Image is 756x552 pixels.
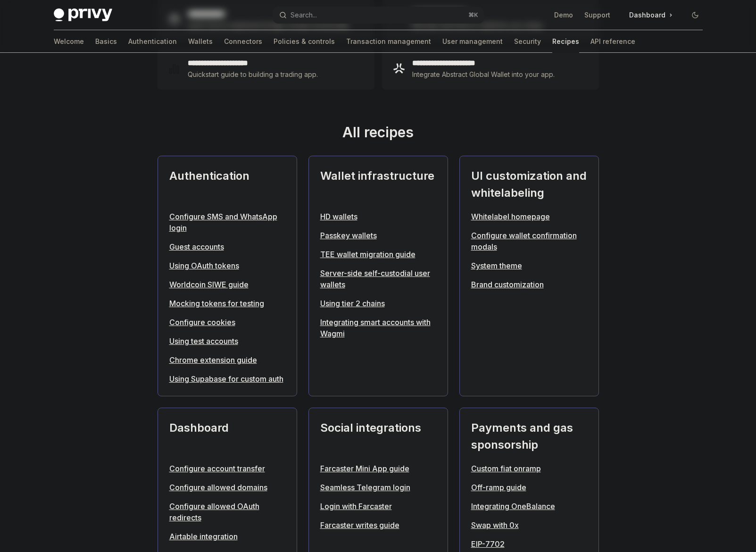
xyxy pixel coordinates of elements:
h2: UI customization and whitelabeling [471,167,587,201]
a: Authentication [128,30,177,53]
a: Wallets [188,30,213,53]
h2: Dashboard [169,419,285,453]
a: Off-ramp guide [471,482,587,493]
a: Mocking tokens for testing [169,298,285,309]
h2: Wallet infrastructure [320,167,436,201]
a: Whitelabel homepage [471,211,587,222]
a: Guest accounts [169,241,285,252]
a: Integrating smart accounts with Wagmi [320,317,436,339]
a: Server-side self-custodial user wallets [320,268,436,290]
a: Configure wallet confirmation modals [471,230,587,252]
a: Chrome extension guide [169,354,285,366]
a: Using OAuth tokens [169,260,285,271]
a: Using tier 2 chains [320,298,436,309]
a: Configure SMS and WhatsApp login [169,211,285,234]
a: Configure allowed domains [169,482,285,493]
a: EIP-7702 [471,538,587,550]
h2: Authentication [169,167,285,201]
a: Connectors [224,30,262,53]
a: Brand customization [471,279,587,290]
a: Seamless Telegram login [320,482,436,493]
a: Integrating OneBalance [471,501,587,512]
a: Demo [554,10,573,20]
span: Dashboard [629,10,665,20]
div: Quickstart guide to building a trading app. [188,69,318,80]
a: Policies & controls [274,30,335,53]
a: Welcome [54,30,84,53]
a: TEE wallet migration guide [320,249,436,260]
a: Farcaster writes guide [320,519,436,531]
span: ⌘ K [468,11,478,19]
a: System theme [471,260,587,271]
a: Custom fiat onramp [471,463,587,474]
a: HD wallets [320,211,436,222]
a: Basics [95,30,117,53]
a: Using Supabase for custom auth [169,373,285,385]
a: Configure cookies [169,317,285,328]
a: Using test accounts [169,335,285,347]
h2: All recipes [158,124,599,144]
a: Worldcoin SIWE guide [169,279,285,290]
div: Integrate Abstract Global Wallet into your app. [412,69,556,80]
a: Configure account transfer [169,463,285,474]
a: Transaction management [346,30,431,53]
a: User management [442,30,503,53]
h2: Social integrations [320,419,436,453]
button: Toggle dark mode [688,8,703,23]
a: Recipes [552,30,579,53]
a: Farcaster Mini App guide [320,463,436,474]
button: Open search [273,7,484,24]
a: Login with Farcaster [320,501,436,512]
a: Airtable integration [169,531,285,542]
a: Security [514,30,541,53]
a: Configure allowed OAuth redirects [169,501,285,523]
a: Swap with 0x [471,519,587,531]
a: Support [584,10,610,20]
a: Passkey wallets [320,230,436,241]
a: API reference [590,30,635,53]
div: Search... [291,9,317,21]
a: Dashboard [622,8,680,23]
h2: Payments and gas sponsorship [471,419,587,453]
img: dark logo [54,8,112,22]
